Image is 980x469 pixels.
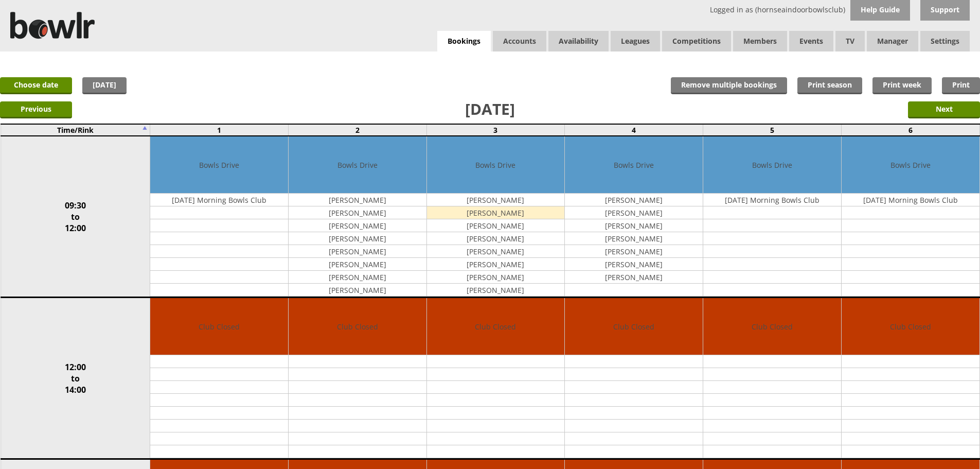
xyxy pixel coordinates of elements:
[150,136,288,194] td: Bowls Drive
[842,136,979,194] td: Bowls Drive
[841,124,979,136] td: 6
[427,232,565,245] td: [PERSON_NAME]
[289,284,426,297] td: [PERSON_NAME]
[565,258,703,271] td: [PERSON_NAME]
[289,271,426,284] td: [PERSON_NAME]
[942,77,980,94] a: Print
[150,298,288,355] td: Club Closed
[565,194,703,206] td: [PERSON_NAME]
[789,31,833,51] a: Events
[565,136,703,194] td: Bowls Drive
[1,136,150,298] td: 09:30 to 12:00
[289,206,426,219] td: [PERSON_NAME]
[565,245,703,258] td: [PERSON_NAME]
[662,31,731,51] a: Competitions
[703,298,841,355] td: Club Closed
[548,31,609,51] a: Availability
[565,206,703,219] td: [PERSON_NAME]
[842,298,979,355] td: Club Closed
[289,136,426,194] td: Bowls Drive
[427,136,565,194] td: Bowls Drive
[427,258,565,271] td: [PERSON_NAME]
[611,31,660,51] a: Leagues
[920,31,970,51] span: Settings
[1,298,150,459] td: 12:00 to 14:00
[842,194,979,206] td: [DATE] Morning Bowls Club
[565,271,703,284] td: [PERSON_NAME]
[703,194,841,206] td: [DATE] Morning Bowls Club
[426,124,565,136] td: 3
[289,298,426,355] td: Club Closed
[289,219,426,232] td: [PERSON_NAME]
[1,124,150,136] td: Time/Rink
[703,136,841,194] td: Bowls Drive
[288,124,426,136] td: 2
[289,232,426,245] td: [PERSON_NAME]
[437,31,491,52] a: Bookings
[565,232,703,245] td: [PERSON_NAME]
[797,77,862,94] a: Print season
[150,194,288,206] td: [DATE] Morning Bowls Club
[427,194,565,206] td: [PERSON_NAME]
[493,31,546,51] span: Accounts
[427,271,565,284] td: [PERSON_NAME]
[565,298,703,355] td: Club Closed
[565,219,703,232] td: [PERSON_NAME]
[835,31,865,51] span: TV
[733,31,787,51] span: Members
[150,124,289,136] td: 1
[289,194,426,206] td: [PERSON_NAME]
[427,298,565,355] td: Club Closed
[289,245,426,258] td: [PERSON_NAME]
[427,245,565,258] td: [PERSON_NAME]
[908,101,980,118] input: Next
[671,77,787,94] input: Remove multiple bookings
[427,284,565,297] td: [PERSON_NAME]
[82,77,127,94] a: [DATE]
[872,77,932,94] a: Print week
[427,219,565,232] td: [PERSON_NAME]
[565,124,703,136] td: 4
[427,206,565,219] td: [PERSON_NAME]
[703,124,842,136] td: 5
[867,31,918,51] span: Manager
[289,258,426,271] td: [PERSON_NAME]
